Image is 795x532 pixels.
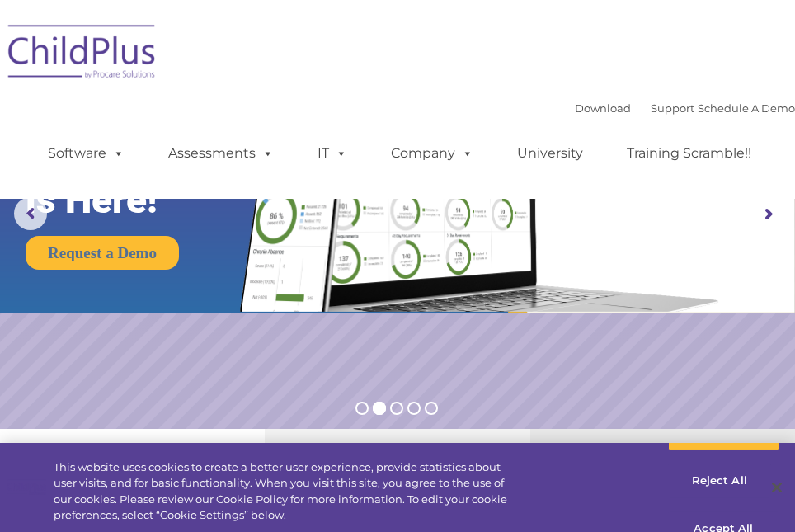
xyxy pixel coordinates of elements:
[575,101,795,115] font: |
[651,101,694,115] a: Support
[26,236,179,270] a: Request a Demo
[152,137,290,170] a: Assessments
[374,137,490,170] a: Company
[575,101,631,115] a: Download
[610,137,768,170] a: Training Scramble!!
[301,137,364,170] a: IT
[54,459,520,524] div: This website uses cookies to create a better user experience, provide statistics about user visit...
[668,464,771,498] button: Reject All
[698,101,795,115] a: Schedule A Demo
[31,137,141,170] a: Software
[759,469,795,506] button: Close
[501,137,600,170] a: University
